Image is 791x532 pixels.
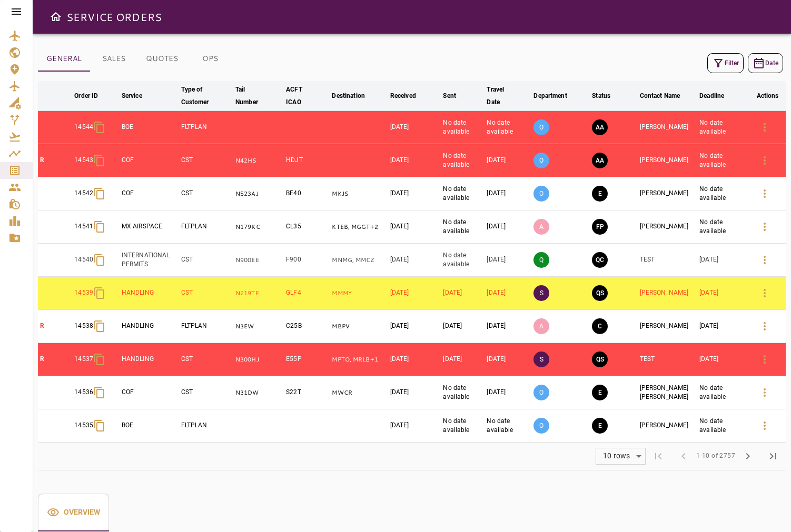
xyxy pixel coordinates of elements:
[533,318,549,334] p: A
[638,376,697,409] td: [PERSON_NAME] [PERSON_NAME]
[74,156,93,165] p: 14543
[752,314,777,339] button: Details
[441,177,485,210] td: No date available
[390,89,416,102] div: Received
[485,343,531,376] td: [DATE]
[74,288,93,297] p: 14539
[441,111,485,144] td: No date available
[45,6,66,27] button: Open drawer
[697,111,749,144] td: No date available
[122,89,156,102] span: Service
[697,310,749,343] td: [DATE]
[186,46,234,72] button: OPS
[38,494,109,531] button: Overview
[485,111,531,144] td: No date available
[38,46,234,72] div: basic tabs example
[137,46,186,72] button: QUOTES
[235,388,282,397] p: N31DW
[284,343,330,376] td: E55P
[696,451,735,461] span: 1-10 of 2757
[485,409,531,443] td: No date available
[441,244,485,277] td: No date available
[388,244,441,277] td: [DATE]
[235,156,282,165] p: N42HS
[592,89,624,102] span: Status
[748,53,783,73] button: Date
[638,244,697,277] td: TEST
[120,310,179,343] td: HANDLING
[235,289,282,298] p: N219TF
[120,244,179,277] td: INTERNATIONAL PERMITS
[332,189,385,198] p: MKJS
[697,343,749,376] td: [DATE]
[286,83,314,108] div: ACFT ICAO
[235,83,268,108] div: Tail Number
[74,89,112,102] span: Order ID
[388,376,441,409] td: [DATE]
[533,119,549,135] p: O
[533,352,549,367] p: S
[120,144,179,177] td: COF
[485,310,531,343] td: [DATE]
[533,153,549,168] p: O
[638,310,697,343] td: [PERSON_NAME]
[638,343,697,376] td: TEST
[284,177,330,210] td: BE40
[120,376,179,409] td: COF
[443,89,456,102] div: Sent
[38,494,109,531] div: basic tabs example
[592,418,608,434] button: EXECUTION
[441,210,485,244] td: No date available
[596,448,645,464] div: 10 rows
[179,210,234,244] td: FLTPLAN
[179,343,234,376] td: CST
[74,89,98,102] div: Order ID
[120,277,179,310] td: HANDLING
[533,252,549,268] p: Q
[332,289,385,298] p: MMMY
[332,256,385,265] p: MNMG, MMCZ
[235,223,282,232] p: N179KC
[697,277,749,310] td: [DATE]
[284,244,330,277] td: F900
[120,409,179,443] td: BOE
[640,89,680,102] div: Contact Name
[181,83,218,108] div: Type of Customer
[592,352,608,367] button: QUOTE SENT
[74,322,93,330] p: 14538
[640,89,694,102] span: Contact Name
[533,285,549,301] p: S
[671,444,696,469] span: Previous Page
[533,219,549,235] p: A
[90,46,137,72] button: SALES
[638,177,697,210] td: [PERSON_NAME]
[284,144,330,177] td: HDJT
[179,177,234,210] td: CST
[752,247,777,273] button: Details
[441,310,485,343] td: [DATE]
[235,322,282,331] p: N3EW
[752,413,777,438] button: Details
[179,244,234,277] td: CST
[592,186,608,202] button: EXECUTION
[487,83,529,108] span: Travel Date
[120,343,179,376] td: HANDLING
[638,409,697,443] td: [PERSON_NAME]
[592,385,608,400] button: EXECUTION
[592,285,608,301] button: QUOTE SENT
[179,111,234,144] td: FLTPLAN
[120,210,179,244] td: MX AIRSPACE
[697,210,749,244] td: No date available
[235,83,282,108] span: Tail Number
[699,89,738,102] span: Deadline
[332,223,385,232] p: KTEB, MGGT, KTEB, MGGT
[533,418,549,434] p: O
[388,310,441,343] td: [DATE]
[767,450,779,463] span: last_page
[74,388,93,397] p: 14536
[40,322,70,330] p: R
[332,89,364,102] div: Destination
[592,153,608,168] button: AWAITING ASSIGNMENT
[179,409,234,443] td: FLTPLAN
[697,177,749,210] td: No date available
